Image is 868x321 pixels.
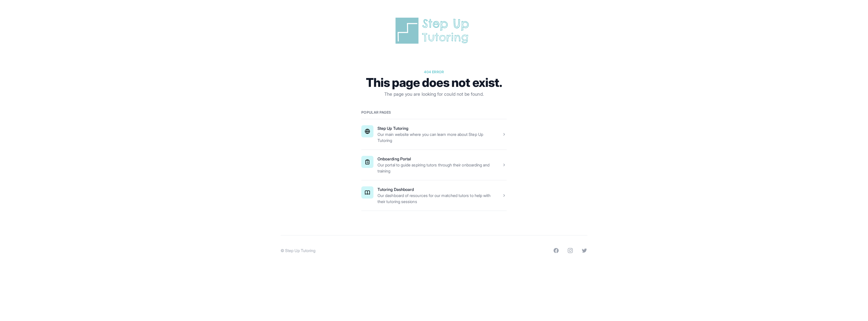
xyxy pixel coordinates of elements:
[394,16,474,45] img: Step Up Tutoring horizontal logo
[281,248,315,254] p: © Step Up Tutoring
[361,110,507,115] h2: Popular pages
[377,187,414,192] a: Tutoring Dashboard
[361,69,507,75] p: 404 error
[377,156,411,161] a: Onboarding Portal
[361,77,507,89] h1: This page does not exist.
[361,91,507,98] p: The page you are looking for could not be found.
[377,126,408,131] a: Step Up Tutoring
